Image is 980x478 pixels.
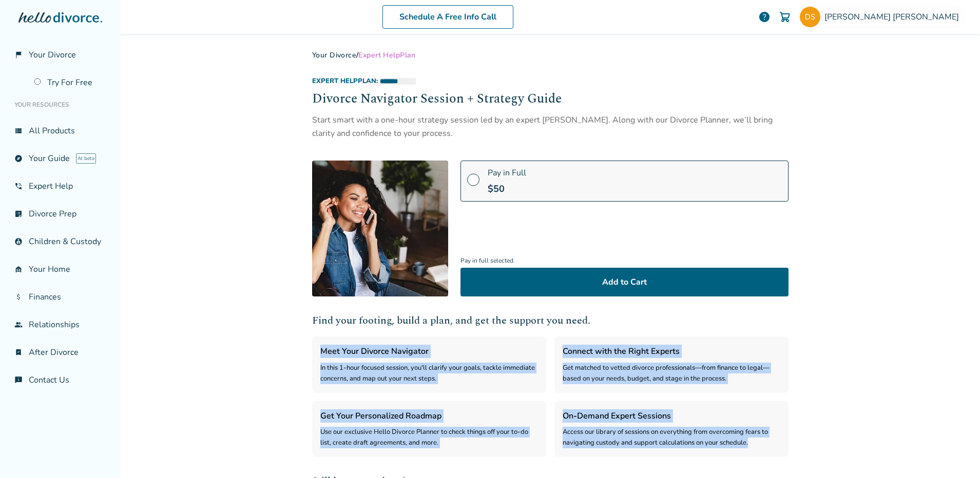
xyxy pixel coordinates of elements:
[312,76,378,86] span: Expert Help Plan:
[14,210,23,218] span: list_alt_check
[824,11,963,23] span: [PERSON_NAME] [PERSON_NAME]
[320,427,538,449] div: Use our exclusive Hello Divorce Planner to check things off your to-do list, create draft agreeme...
[76,153,96,164] span: AI beta
[320,409,538,423] h3: Get Your Personalized Roadmap
[14,237,23,246] span: account_child
[320,345,538,358] h3: Meet Your Divorce Navigator
[8,368,112,392] a: chat_infoContact Us
[320,363,538,385] div: In this 1-hour focused session, you'll clarify your goals, tackle immediate concerns, and map out...
[563,345,780,358] h3: Connect with the Right Experts
[382,5,513,29] a: Schedule A Free Info Call
[14,321,23,329] span: group
[14,182,23,190] span: phone_in_talk
[14,51,23,59] span: flag_2
[312,313,789,328] h2: Find your footing, build a plan, and get the support you need.
[312,50,789,60] div: /
[460,254,789,268] span: Pay in full selected.
[8,257,112,281] a: garage_homeYour Home
[8,202,112,226] a: list_alt_checkDivorce Prep
[758,11,771,23] a: help
[488,183,505,195] span: $ 50
[312,50,356,60] a: Your Divorce
[800,7,820,27] img: dswezey2+portal1@gmail.com
[312,161,448,296] img: [object Object]
[14,293,23,301] span: attach_money
[8,43,112,67] a: flag_2Your Divorce
[28,71,112,94] a: Try For Free
[563,363,780,385] div: Get matched to vetted divorce professionals—from finance to legal—based on your needs, budget, an...
[312,90,789,109] h2: Divorce Navigator Session + Strategy Guide
[312,113,789,141] div: Start smart with a one-hour strategy session led by an expert [PERSON_NAME]. Along with our Divor...
[8,147,112,170] a: exploreYour GuideAI beta
[779,11,791,23] img: Cart
[14,154,23,163] span: explore
[460,268,789,296] button: Add to Cart
[14,348,23,356] span: bookmark_check
[929,429,980,478] iframe: Chat Widget
[358,50,415,60] span: Expert Help Plan
[563,409,780,423] h3: On-Demand Expert Sessions
[8,119,112,143] a: view_listAll Products
[14,127,23,135] span: view_list
[14,265,23,273] span: garage_home
[8,285,112,309] a: attach_moneyFinances
[29,49,76,61] span: Your Divorce
[8,230,112,253] a: account_childChildren & Custody
[14,376,23,384] span: chat_info
[563,427,780,449] div: Access our library of sessions on everything from overcoming fears to navigating custody and supp...
[8,341,112,364] a: bookmark_checkAfter Divorce
[488,167,526,178] span: Pay in Full
[8,94,112,115] li: Your Resources
[8,174,112,198] a: phone_in_talkExpert Help
[8,313,112,336] a: groupRelationships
